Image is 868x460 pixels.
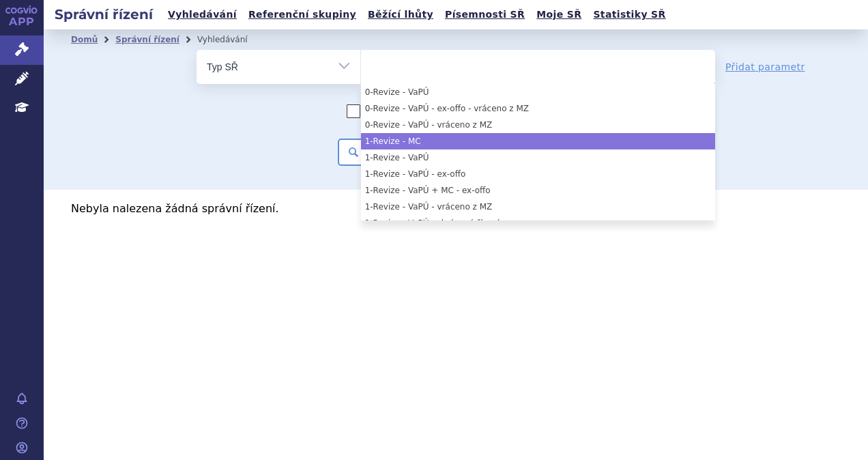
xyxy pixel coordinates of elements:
li: 1-Revize - VaPÚ - zkrácené řízení [361,215,715,231]
a: Vyhledávání [164,5,241,24]
p: Nebyla nalezena žádná správní řízení. [71,203,841,214]
a: Referenční skupiny [244,5,360,24]
button: Hledat [338,139,415,166]
a: Písemnosti SŘ [441,5,529,24]
a: Moje SŘ [532,5,585,24]
li: 1-Revize - VaPÚ - vráceno z MZ [361,199,715,215]
li: Vyhledávání [197,29,265,50]
li: 1-Revize - MC [361,133,715,149]
a: Běžící lhůty [364,5,437,24]
h2: Správní řízení [44,5,164,24]
li: 1-Revize - VaPÚ - ex-offo [361,166,715,182]
a: Statistiky SŘ [589,5,669,24]
li: 0-Revize - VaPÚ [361,84,715,100]
li: 0-Revize - VaPÚ - vráceno z MZ [361,117,715,133]
label: Zahrnout [DEMOGRAPHIC_DATA] přípravky [347,104,565,118]
a: Přidat parametr [725,60,805,74]
li: 1-Revize - VaPÚ + MC - ex-offo [361,182,715,199]
li: 0-Revize - VaPÚ - ex-offo - vráceno z MZ [361,100,715,117]
a: Správní řízení [115,35,179,44]
li: 1-Revize - VaPÚ [361,149,715,166]
a: Domů [71,35,98,44]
